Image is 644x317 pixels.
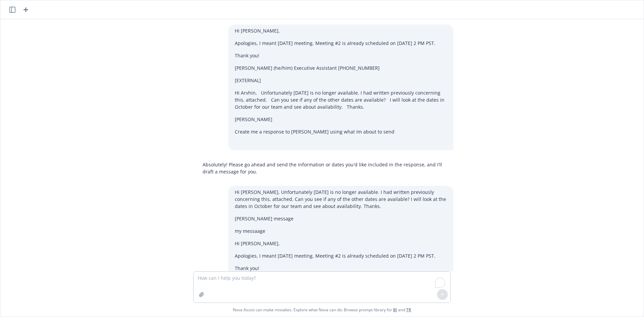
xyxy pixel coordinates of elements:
[235,240,447,247] p: Hi [PERSON_NAME],
[235,116,447,123] p: [PERSON_NAME]
[235,252,447,259] p: Apologies, I meant [DATE] meeting. Meeting #2 is already scheduled on [DATE] 2 PM PST.
[235,27,447,34] p: Hi [PERSON_NAME],
[235,189,447,210] p: Hi [PERSON_NAME], Unfortunately [DATE] is no longer available. I had written previously concernin...
[235,265,447,272] p: Thank you!
[235,227,447,234] p: my messaage
[235,40,447,47] p: Apologies, I meant [DATE] meeting. Meeting #2 is already scheduled on [DATE] 2 PM PST.
[235,215,447,222] p: [PERSON_NAME] message
[235,52,447,59] p: Thank you!
[406,307,411,313] a: TR
[235,64,447,71] p: [PERSON_NAME] (he/him) Executive Assistant [PHONE_NUMBER]
[235,128,447,135] p: Create me a response to [PERSON_NAME] using what Im about to send
[194,272,450,303] textarea: To enrich screen reader interactions, please activate Accessibility in Grammarly extension settings
[235,89,447,110] p: Hi Arvhin, Unfortunately [DATE] is no longer available. I had written previously concerning this,...
[203,161,447,175] p: Absolutely! Please go ahead and send the information or dates you'd like included in the response...
[233,303,411,317] span: Nova Assist can make mistakes. Explore what Nova can do: Browse prompt library for and
[235,77,447,84] p: [EXTERNAL]
[393,307,397,313] a: BI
